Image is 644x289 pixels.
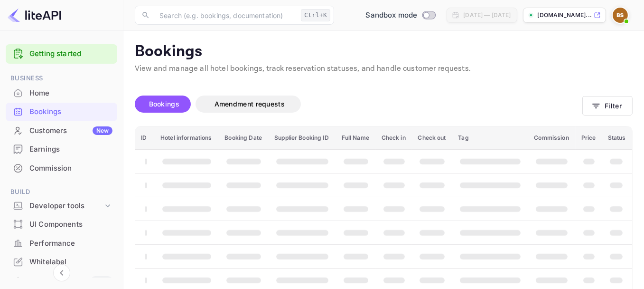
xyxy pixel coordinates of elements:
[154,6,297,25] input: Search (e.g. bookings, documentation)
[149,100,179,108] span: Bookings
[613,8,628,23] img: Bright Studio
[6,234,117,252] a: Performance
[336,126,376,150] th: Full Name
[6,44,117,64] div: Getting started
[6,84,117,102] a: Home
[6,159,117,177] a: Commission
[366,10,418,21] span: Sandbox mode
[29,238,112,249] div: Performance
[135,42,633,61] p: Bookings
[602,126,632,150] th: Status
[301,9,330,21] div: Ctrl+K
[29,106,112,117] div: Bookings
[29,219,112,230] div: UI Components
[6,140,117,158] a: Earnings
[452,126,528,150] th: Tag
[376,126,412,150] th: Check in
[576,126,602,150] th: Price
[135,96,582,113] div: account-settings tabs
[412,126,452,150] th: Check out
[362,10,439,21] div: Switch to Production mode
[219,126,269,150] th: Booking Date
[6,198,117,214] div: Developer tools
[29,48,112,59] a: Getting started
[29,125,112,136] div: Customers
[528,126,575,150] th: Commission
[6,234,117,253] div: Performance
[582,96,633,116] button: Filter
[215,100,285,108] span: Amendment requests
[29,257,112,268] div: Whitelabel
[155,126,219,150] th: Hotel informations
[29,88,112,99] div: Home
[6,253,117,270] a: Whitelabel
[6,122,117,139] a: CustomersNew
[135,63,633,75] p: View and manage all hotel bookings, track reservation statuses, and handle customer requests.
[53,264,70,281] button: Collapse navigation
[29,144,112,155] div: Earnings
[538,11,592,19] p: [DOMAIN_NAME]...
[6,187,117,197] span: Build
[135,126,155,150] th: ID
[6,73,117,84] span: Business
[6,84,117,103] div: Home
[6,103,117,120] a: Bookings
[29,201,103,212] div: Developer tools
[6,103,117,121] div: Bookings
[6,253,117,271] div: Whitelabel
[269,126,336,150] th: Supplier Booking ID
[6,140,117,159] div: Earnings
[93,126,112,135] div: New
[6,215,117,234] div: UI Components
[463,11,511,19] div: [DATE] — [DATE]
[29,163,112,174] div: Commission
[6,122,117,140] div: CustomersNew
[6,215,117,233] a: UI Components
[6,159,117,178] div: Commission
[8,8,61,23] img: LiteAPI logo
